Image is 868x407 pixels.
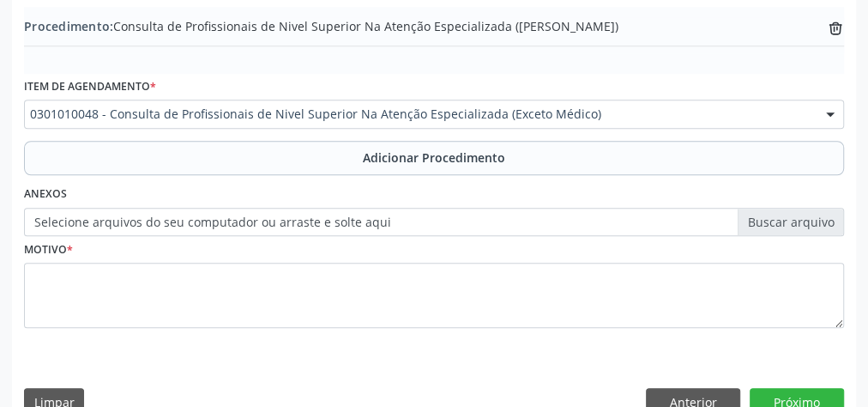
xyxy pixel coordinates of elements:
[24,181,67,208] label: Anexos
[24,141,844,175] button: Adicionar Procedimento
[363,149,505,167] span: Adicionar Procedimento
[24,236,73,263] label: Motivo
[24,74,156,100] label: Item de agendamento
[30,106,809,123] span: 0301010048 - Consulta de Profissionais de Nivel Superior Na Atenção Especializada (Exceto Médico)
[24,18,113,34] span: Procedimento:
[24,17,618,35] span: Consulta de Profissionais de Nivel Superior Na Atenção Especializada ([PERSON_NAME])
